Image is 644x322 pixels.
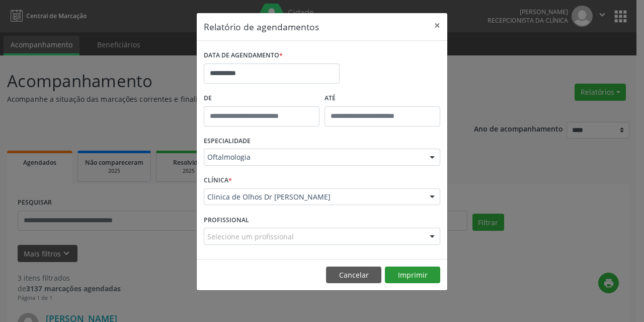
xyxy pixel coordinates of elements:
[385,267,440,284] button: Imprimir
[325,91,440,106] label: ATÉ
[207,192,420,202] span: Clinica de Olhos Dr [PERSON_NAME]
[204,212,249,228] label: PROFISSIONAL
[204,173,232,188] label: CLÍNICA
[204,91,319,106] label: De
[204,134,251,149] label: ESPECIALIDADE
[204,20,319,33] h5: Relatório de agendamentos
[326,267,381,284] button: Cancelar
[207,231,294,242] span: Selecione um profissional
[204,48,283,63] label: DATA DE AGENDAMENTO
[427,13,447,38] button: Close
[207,152,420,162] span: Oftalmologia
